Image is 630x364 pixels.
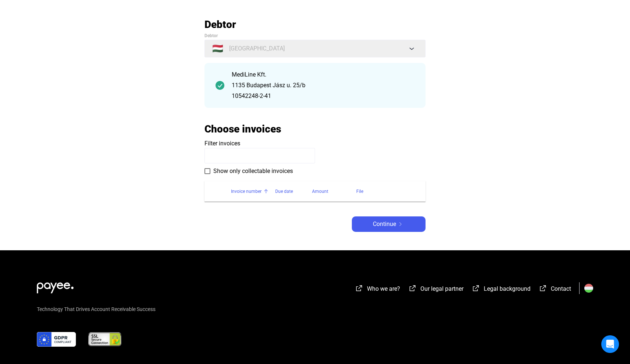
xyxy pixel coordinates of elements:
img: external-link-white [355,285,364,292]
span: Legal background [484,285,531,292]
div: Due date [275,187,293,196]
img: checkmark-darker-green-circle [216,81,224,90]
div: MediLine Kft. [232,70,414,79]
div: Invoice number [231,187,275,196]
span: 🇭🇺 [212,44,223,53]
img: HU.svg [584,284,593,293]
button: 🇭🇺[GEOGRAPHIC_DATA] [204,40,426,57]
div: Amount [312,187,356,196]
span: Contact [551,285,571,292]
div: Amount [312,187,328,196]
img: external-link-white [472,285,480,292]
button: Continuearrow-right-white [352,216,426,232]
span: Our legal partner [420,285,463,292]
span: Filter invoices [204,140,240,147]
span: Who we are? [367,285,400,292]
h2: Debtor [204,18,426,31]
a: external-link-whiteContact [539,286,571,293]
a: external-link-whiteLegal background [472,286,531,293]
a: external-link-whiteWho we are? [355,286,400,293]
span: Continue [373,220,396,229]
img: arrow-right-white [396,222,405,226]
div: File [356,187,363,196]
div: Open Intercom Messenger [601,335,619,353]
img: external-link-white [539,285,547,292]
span: [GEOGRAPHIC_DATA] [229,44,285,53]
img: external-link-white [408,285,417,292]
div: Due date [275,187,312,196]
div: Invoice number [231,187,262,196]
div: 1135 Budapest Jász u. 25/b [232,81,414,90]
img: gdpr [37,332,76,347]
img: ssl [88,332,122,347]
span: Debtor [204,33,218,38]
div: File [356,187,417,196]
img: white-payee-white-dot.svg [37,278,74,293]
a: external-link-whiteOur legal partner [408,286,463,293]
div: 10542248-2-41 [232,92,414,100]
h2: Choose invoices [204,123,281,135]
span: Show only collectable invoices [213,167,293,176]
